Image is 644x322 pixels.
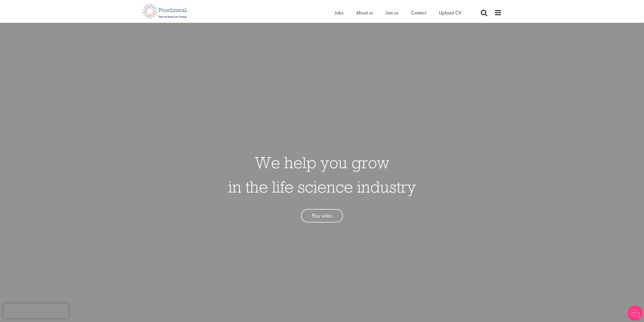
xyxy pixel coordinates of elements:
[228,150,416,199] h1: We help you grow in the life science industry
[335,9,343,16] a: Jobs
[439,9,461,16] a: Upload CV
[386,9,398,16] a: Join us
[356,9,373,16] a: About us
[411,9,426,16] a: Contact
[628,306,643,321] img: Chatbot
[301,209,343,222] a: Play video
